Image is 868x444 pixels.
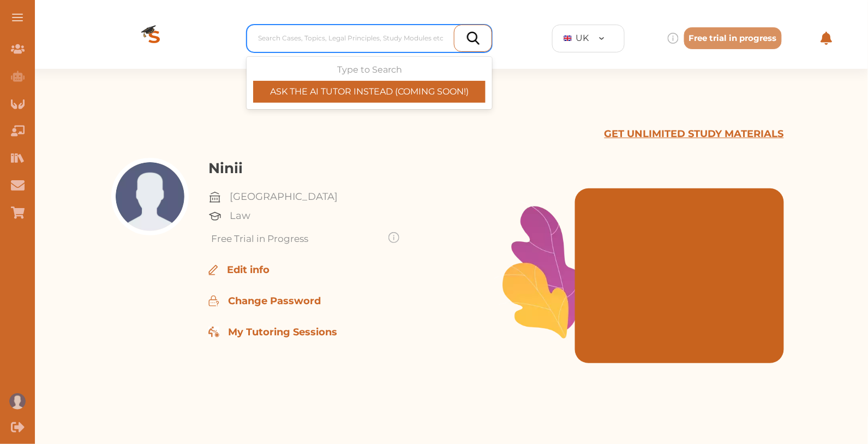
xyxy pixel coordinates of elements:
[230,209,250,223] p: Law
[208,325,508,340] div: Go to My Tutoring Sessions
[208,158,508,179] h3: Ninii
[227,263,270,277] p: Edit info
[684,27,782,50] button: Free trial in progress
[668,33,679,44] img: info-img
[599,37,604,40] img: arrow-down
[467,32,480,45] img: search_icon
[388,232,399,243] img: info-img
[116,162,184,231] img: Profile
[253,63,486,103] div: Type to Search
[208,263,508,277] div: Edit info
[228,294,321,309] p: Change Password
[228,325,337,340] p: My Tutoring Sessions
[111,8,198,69] img: Logo
[9,393,26,410] img: User profile
[494,202,582,341] img: Leafs
[208,191,222,204] img: Uni
[564,35,572,42] img: GB Flag
[230,190,338,204] p: [GEOGRAPHIC_DATA]
[208,294,508,309] div: Change Password
[564,199,773,374] iframe: SimpleStudying explained
[604,127,784,141] p: GET UNLIMITED STUDY MATERIALS
[576,32,589,45] span: UK
[208,210,222,223] img: Uni-cap
[208,295,219,306] img: Edit icon
[211,232,380,246] p: Free Trial in Progress
[208,265,218,275] img: Pen
[253,85,486,98] p: ASK THE AI TUTOR INSTEAD (COMING SOON!)
[208,327,219,338] img: My tutoring sessions icon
